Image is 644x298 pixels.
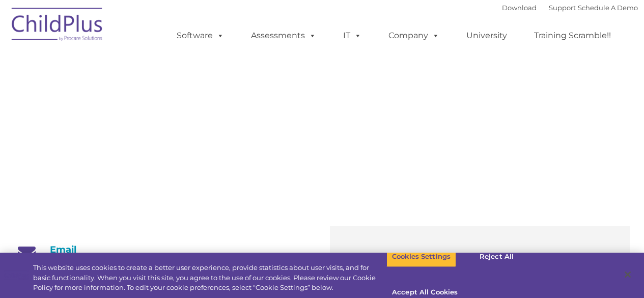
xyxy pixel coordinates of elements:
a: University [456,25,517,46]
font: | [502,4,638,12]
div: This website uses cookies to create a better user experience, provide statistics about user visit... [33,263,386,293]
h4: Email [14,244,315,255]
button: Cookies Settings [386,246,456,267]
button: Reject All [465,246,528,267]
strong: [DATE]: [73,184,102,194]
a: Company [378,25,450,46]
a: Download [502,4,537,12]
a: Training Scramble!! [524,25,621,46]
a: Assessments [241,25,326,46]
button: Close [617,263,639,286]
strong: Need help with ChildPlus? [14,116,119,125]
h4: Hours [73,145,181,159]
span: We offer many convenient ways to contact our amazing Customer Support representatives, including ... [14,116,592,125]
p: 8:30 a.m. to 6:30 p.m. ET 8:30 a.m. to 5:30 p.m. ET [73,159,181,208]
a: Software [166,25,234,46]
a: Schedule A Demo [578,4,638,12]
a: IT [333,25,372,46]
span: Customer Support [14,73,263,104]
strong: [DATE] – [DATE]: [73,160,137,170]
a: Support [549,4,576,12]
img: ChildPlus by Procare Solutions [7,1,108,51]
